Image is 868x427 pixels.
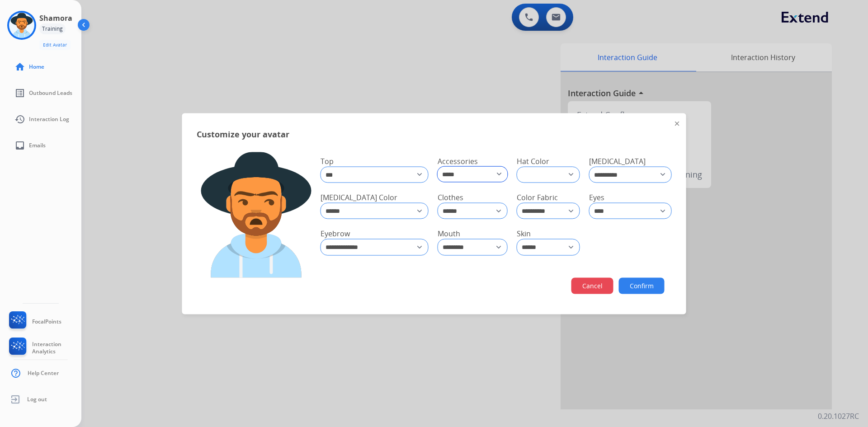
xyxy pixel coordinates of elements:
span: Interaction Analytics [32,341,81,355]
span: Eyebrow [321,229,350,239]
span: Mouth [438,229,460,239]
span: Clothes [438,192,463,202]
span: [MEDICAL_DATA] [589,156,646,166]
button: Cancel [571,277,613,294]
button: Edit Avatar [39,40,71,50]
span: FocalPoints [32,318,61,325]
mat-icon: inbox [14,140,25,151]
span: Interaction Log [29,116,69,123]
span: Help Center [28,370,59,377]
p: 0.20.1027RC [818,411,859,422]
img: avatar [9,13,34,38]
mat-icon: history [14,114,25,125]
span: Customize your avatar [197,127,289,140]
a: Interaction Analytics [7,338,81,358]
span: Color Fabric [517,192,558,202]
span: Accessories [438,156,478,166]
h3: Shamora [39,13,72,23]
span: Top [321,156,334,166]
span: Eyes [589,192,604,202]
span: Hat Color [517,156,549,166]
button: Confirm [619,277,665,294]
span: Skin [517,229,531,239]
mat-icon: list_alt [14,88,25,99]
span: Outbound Leads [29,89,72,97]
span: Home [29,63,44,70]
a: FocalPoints [7,311,61,332]
img: close-button [675,121,679,126]
mat-icon: home [14,61,25,72]
span: [MEDICAL_DATA] Color [321,192,397,202]
span: Emails [29,142,46,149]
span: Log out [27,396,47,403]
div: Training [39,23,66,34]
